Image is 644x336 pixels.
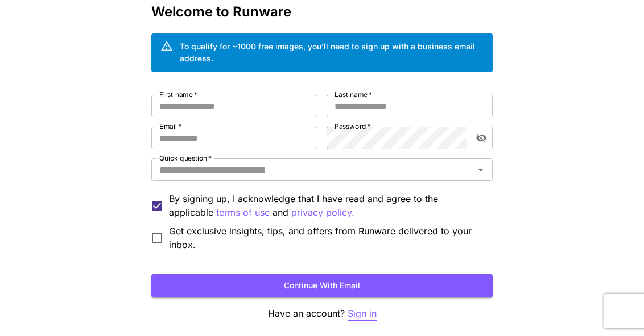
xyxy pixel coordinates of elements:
p: privacy policy. [291,205,354,220]
button: Open [473,162,489,178]
div: To qualify for ~1000 free images, you’ll need to sign up with a business email address. [180,40,484,64]
p: By signing up, I acknowledge that I have read and agree to the applicable and [169,192,484,220]
button: By signing up, I acknowledge that I have read and agree to the applicable terms of use and [291,205,354,220]
button: Sign in [348,306,377,321]
label: Email [159,121,181,131]
button: By signing up, I acknowledge that I have read and agree to the applicable and privacy policy. [216,205,270,220]
span: Get exclusive insights, tips, and offers from Runware delivered to your inbox. [169,224,484,251]
label: First name [159,90,197,99]
label: Last name [335,90,372,99]
p: terms of use [216,205,270,220]
h3: Welcome to Runware [151,4,493,20]
button: Continue with email [151,274,493,297]
p: Have an account? [151,306,493,321]
button: toggle password visibility [471,128,492,148]
label: Password [335,121,371,131]
label: Quick question [159,153,212,163]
